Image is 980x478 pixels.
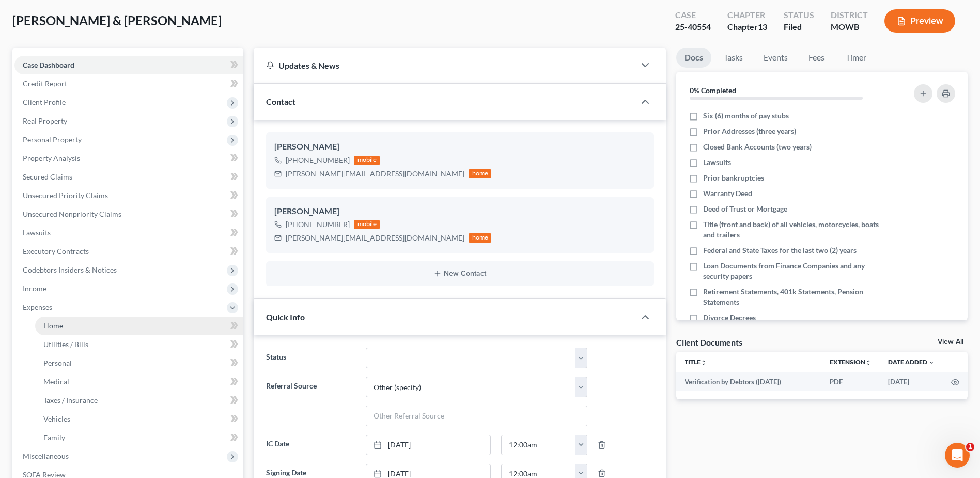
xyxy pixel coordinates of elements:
[12,13,222,28] span: [PERSON_NAME] & [PERSON_NAME]
[23,98,66,107] span: Client Profile
[14,149,243,168] a: Property Analysis
[758,22,767,32] span: 13
[928,360,935,366] i: expand_more
[715,48,751,68] a: Tasks
[469,169,491,178] div: home
[23,247,89,256] span: Executory Contracts
[23,172,72,181] span: Secured Claims
[727,21,767,33] div: Chapter
[938,338,963,346] a: View All
[831,21,868,33] div: MOWB
[800,48,833,68] a: Fees
[703,157,731,168] span: Lawsuits
[676,337,742,348] div: Client Documents
[274,205,645,218] div: [PERSON_NAME]
[35,335,243,354] a: Utilities / Bills
[469,233,491,243] div: home
[23,154,80,162] span: Property Analysis
[685,358,707,366] a: Titleunfold_more
[784,21,814,33] div: Filed
[865,360,872,366] i: unfold_more
[703,245,857,256] span: Federal and State Taxes for the last two (2) years
[14,223,243,242] a: Lawsuits
[703,126,796,137] span: Prior Addresses (three years)
[703,142,812,152] span: Closed Bank Accounts (two years)
[703,312,756,323] span: Divorce Decrees
[266,60,623,71] div: Updates & News
[23,210,121,218] span: Unsecured Nonpriority Claims
[703,204,787,214] span: Deed of Trust or Mortgage
[675,9,711,21] div: Case
[35,410,243,428] a: Vehicles
[286,219,350,230] div: [PHONE_NUMBER]
[266,97,295,107] span: Contact
[266,312,305,322] span: Quick Info
[784,9,814,21] div: Status
[286,169,464,179] div: [PERSON_NAME][EMAIL_ADDRESS][DOMAIN_NAME]
[676,372,821,391] td: Verification by Debtors ([DATE])
[14,205,243,223] a: Unsecured Nonpriority Claims
[14,74,243,93] a: Credit Report
[837,48,875,68] a: Timer
[14,186,243,205] a: Unsecured Priority Claims
[43,358,72,367] span: Personal
[880,372,943,391] td: [DATE]
[23,191,108,200] span: Unsecured Priority Claims
[23,303,52,311] span: Expenses
[43,433,65,442] span: Family
[14,56,243,74] a: Case Dashboard
[35,391,243,410] a: Taxes / Insurance
[43,321,63,330] span: Home
[703,287,886,307] span: Retirement Statements, 401k Statements, Pension Statements
[43,340,88,349] span: Utilities / Bills
[23,284,46,293] span: Income
[354,220,380,229] div: mobile
[703,173,764,183] span: Prior bankruptcies
[23,452,69,460] span: Miscellaneous
[23,61,74,69] span: Case Dashboard
[701,360,707,366] i: unfold_more
[35,354,243,372] a: Personal
[261,348,360,368] label: Status
[14,242,243,261] a: Executory Contracts
[366,406,587,426] input: Other Referral Source
[43,377,69,386] span: Medical
[703,188,752,199] span: Warranty Deed
[274,141,645,153] div: [PERSON_NAME]
[23,135,82,144] span: Personal Property
[703,111,789,121] span: Six (6) months of pay stubs
[23,228,51,237] span: Lawsuits
[23,265,117,274] span: Codebtors Insiders & Notices
[945,443,970,468] iframe: Intercom live chat
[831,9,868,21] div: District
[830,358,872,366] a: Extensionunfold_more
[366,435,490,455] a: [DATE]
[888,358,935,366] a: Date Added expand_more
[286,155,350,166] div: [PHONE_NUMBER]
[690,86,736,95] strong: 0% Completed
[261,435,360,455] label: IC Date
[727,9,767,21] div: Chapter
[35,372,243,391] a: Medical
[821,372,880,391] td: PDF
[703,261,886,281] span: Loan Documents from Finance Companies and any security papers
[35,317,243,335] a: Home
[43,396,98,405] span: Taxes / Insurance
[675,21,711,33] div: 25-40554
[966,443,974,451] span: 1
[286,233,464,243] div: [PERSON_NAME][EMAIL_ADDRESS][DOMAIN_NAME]
[23,79,67,88] span: Credit Report
[43,414,70,423] span: Vehicles
[23,116,67,125] span: Real Property
[354,156,380,165] div: mobile
[261,377,360,426] label: Referral Source
[14,168,243,186] a: Secured Claims
[755,48,796,68] a: Events
[884,9,955,33] button: Preview
[502,435,575,455] input: -- : --
[274,270,645,278] button: New Contact
[35,428,243,447] a: Family
[676,48,711,68] a: Docs
[703,219,886,240] span: Title (front and back) of all vehicles, motorcycles, boats and trailers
